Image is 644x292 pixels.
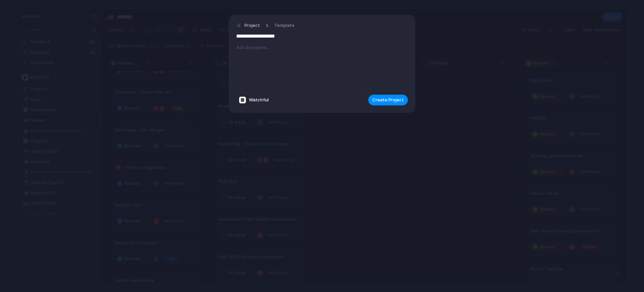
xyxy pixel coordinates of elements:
span: Project [245,22,260,29]
button: Template [270,21,299,31]
span: Watchful [249,97,269,103]
span: Template [274,22,294,29]
span: Create Project [372,97,404,103]
button: Project [234,21,262,31]
button: Create Project [368,95,408,105]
